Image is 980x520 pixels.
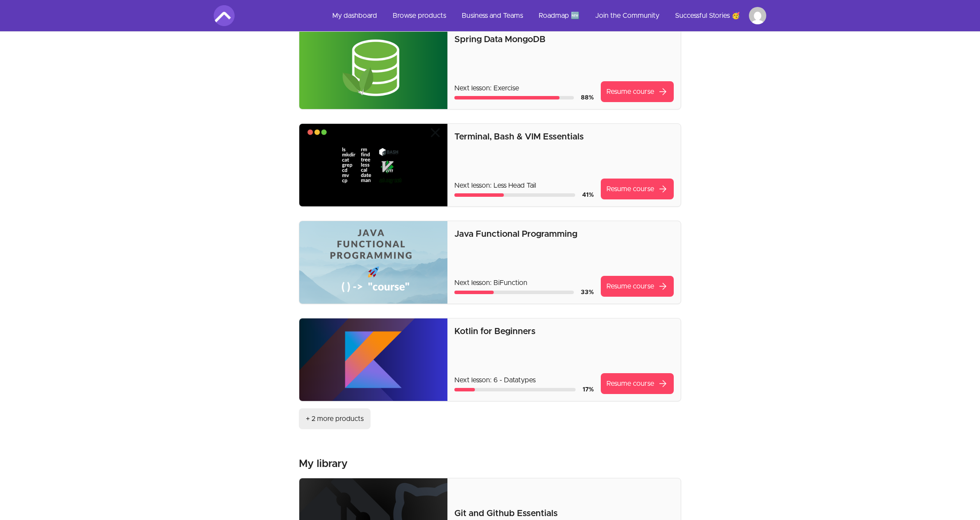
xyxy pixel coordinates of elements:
span: 41 % [582,192,594,198]
span: arrow_forward [658,378,668,389]
a: Resume coursearrow_forward [601,373,674,394]
div: Course progress [454,291,574,294]
div: Course progress [454,388,576,391]
a: Join the Community [588,5,666,26]
img: Amigoscode logo [214,5,235,26]
p: Git and Github Essentials [454,507,674,520]
nav: Main [325,5,766,26]
img: Product image for Spring Data MongoDB [299,26,447,109]
a: + 2 more products [299,408,371,429]
a: Business and Teams [455,5,530,26]
p: Next lesson: Exercise [454,83,594,93]
a: Resume coursearrow_forward [601,276,674,297]
p: Kotlin for Beginners [454,325,674,338]
span: arrow_forward [658,184,668,194]
a: My dashboard [325,5,384,26]
p: Next lesson: BiFunction [454,278,594,288]
a: Resume coursearrow_forward [601,81,674,102]
p: Next lesson: Less Head Tail [454,180,594,191]
p: Java Functional Programming [454,228,674,240]
span: 88 % [581,95,594,101]
div: Course progress [454,193,575,197]
span: arrow_forward [658,86,668,97]
p: Next lesson: 6 - Datatypes [454,375,594,385]
p: Spring Data MongoDB [454,33,674,46]
img: Product image for Terminal, Bash & VIM Essentials [299,124,447,206]
img: Product image for Java Functional Programming [299,221,447,304]
p: Terminal, Bash & VIM Essentials [454,131,674,143]
span: 33 % [581,289,594,295]
img: Product image for Kotlin for Beginners [299,318,447,401]
a: Successful Stories 🥳 [668,5,747,26]
a: Roadmap 🆕 [532,5,586,26]
h3: My library [299,457,348,471]
a: Browse products [386,5,453,26]
span: arrow_forward [658,281,668,291]
div: Course progress [454,96,574,99]
a: Resume coursearrow_forward [601,179,674,199]
span: 17 % [583,387,594,393]
img: Profile image for Ivaylo Dobrinov [749,7,766,24]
